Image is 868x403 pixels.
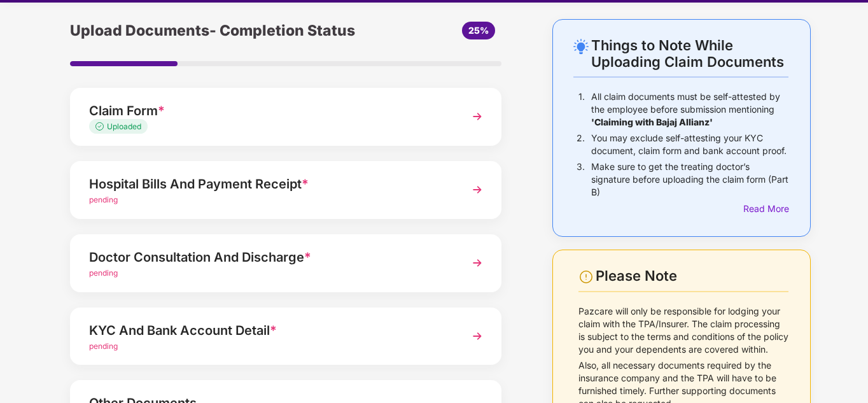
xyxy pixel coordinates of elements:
[89,268,118,278] span: pending
[89,195,118,204] span: pending
[466,178,489,201] img: svg+xml;base64,PHN2ZyBpZD0iTmV4dCIgeG1sbnM9Imh0dHA6Ly93d3cudzMub3JnLzIwMDAvc3ZnIiB3aWR0aD0iMzYiIG...
[591,37,788,70] div: Things to Note While Uploading Claim Documents
[466,251,489,274] img: svg+xml;base64,PHN2ZyBpZD0iTmV4dCIgeG1sbnM9Imh0dHA6Ly93d3cudzMub3JnLzIwMDAvc3ZnIiB3aWR0aD0iMzYiIG...
[578,90,585,129] p: 1.
[577,160,585,199] p: 3.
[89,320,449,341] div: KYC And Bank Account Detail
[578,269,594,285] img: svg+xml;base64,PHN2ZyBpZD0iV2FybmluZ18tXzI0eDI0IiBkYXRhLW5hbWU9Ildhcm5pbmcgLSAyNHgyNCIgeG1sbnM9Im...
[89,341,118,351] span: pending
[596,267,788,285] div: Please Note
[577,132,585,157] p: 2.
[95,122,107,131] img: svg+xml;base64,PHN2ZyB4bWxucz0iaHR0cDovL3d3dy53My5vcmcvMjAwMC9zdmciIHdpZHRoPSIxMy4zMzMiIGhlaWdodD...
[573,39,589,54] img: svg+xml;base64,PHN2ZyB4bWxucz0iaHR0cDovL3d3dy53My5vcmcvMjAwMC9zdmciIHdpZHRoPSIyNC4wOTMiIGhlaWdodD...
[591,160,788,199] p: Make sure to get the treating doctor’s signature before uploading the claim form (Part B)
[107,122,141,131] span: Uploaded
[466,325,489,348] img: svg+xml;base64,PHN2ZyBpZD0iTmV4dCIgeG1sbnM9Imh0dHA6Ly93d3cudzMub3JnLzIwMDAvc3ZnIiB3aWR0aD0iMzYiIG...
[578,305,789,356] p: Pazcare will only be responsible for lodging your claim with the TPA/Insurer. The claim processin...
[89,247,449,267] div: Doctor Consultation And Discharge
[591,117,713,127] b: 'Claiming with Bajaj Allianz'
[89,101,449,121] div: Claim Form
[70,19,358,42] div: Upload Documents- Completion Status
[89,174,449,194] div: Hospital Bills And Payment Receipt
[591,90,788,129] p: All claim documents must be self-attested by the employee before submission mentioning
[591,132,788,157] p: You may exclude self-attesting your KYC document, claim form and bank account proof.
[468,25,489,36] span: 25%
[466,105,489,128] img: svg+xml;base64,PHN2ZyBpZD0iTmV4dCIgeG1sbnM9Imh0dHA6Ly93d3cudzMub3JnLzIwMDAvc3ZnIiB3aWR0aD0iMzYiIG...
[743,202,788,216] div: Read More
